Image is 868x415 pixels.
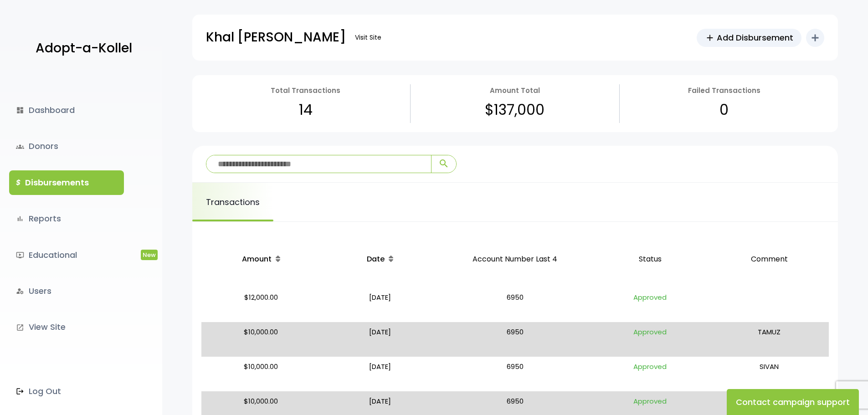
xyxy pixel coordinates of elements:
[443,360,587,388] p: 6950
[9,134,124,159] a: groupsDonors
[688,84,760,97] p: Failed Transactions
[16,215,24,223] i: bar_chart
[9,206,124,231] a: bar_chartReports
[9,315,124,339] a: launchView Site
[299,97,313,123] p: 14
[16,106,24,114] i: dashboard
[9,98,124,123] a: dashboardDashboard
[594,360,706,388] p: Approved
[717,31,793,44] span: Add Disbursement
[594,291,706,318] p: Approved
[206,26,346,49] p: Khal [PERSON_NAME]
[810,32,821,43] i: add
[367,254,385,264] span: Date
[324,360,437,388] p: [DATE]
[9,279,124,303] a: manage_accountsUsers
[485,97,544,123] p: $137,000
[16,176,21,190] i: $
[271,84,340,97] p: Total Transactions
[16,251,24,259] i: ondemand_video
[713,360,825,388] p: SIVAN
[713,244,825,275] p: Comment
[205,326,317,353] p: $10,000.00
[16,287,24,295] i: manage_accounts
[705,33,715,43] span: add
[9,170,124,195] a: $Disbursements
[443,326,587,353] p: 6950
[594,326,706,353] p: Approved
[727,389,859,415] button: Contact campaign support
[324,291,437,318] p: [DATE]
[31,26,132,71] a: Adopt-a-Kollel
[9,379,124,404] a: Log Out
[324,326,437,353] p: [DATE]
[9,243,124,267] a: ondemand_videoEducationalNew
[806,29,824,47] button: add
[697,29,801,47] a: addAdd Disbursement
[443,244,587,275] p: Account Number Last 4
[192,183,273,221] a: Transactions
[431,155,456,173] button: search
[594,244,706,275] p: Status
[719,97,729,123] p: 0
[443,291,587,318] p: 6950
[350,29,386,46] a: Visit Site
[713,326,825,353] p: TAMUZ
[16,143,24,151] span: groups
[16,323,24,332] i: launch
[141,250,158,260] span: New
[490,84,540,97] p: Amount Total
[242,254,272,264] span: Amount
[205,360,317,388] p: $10,000.00
[205,291,317,318] p: $12,000.00
[36,37,132,60] p: Adopt-a-Kollel
[438,158,449,169] span: search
